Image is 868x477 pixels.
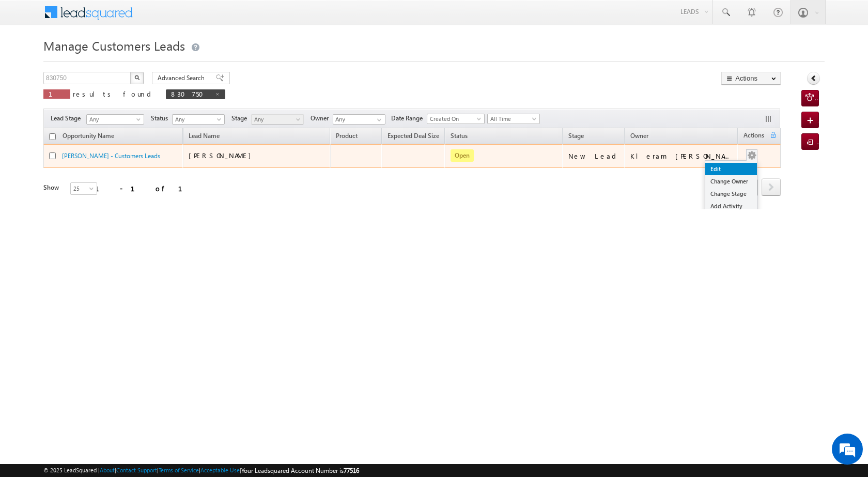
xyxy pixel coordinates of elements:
a: Status [445,130,473,144]
span: © 2025 LeadSquared | | | | | [43,466,359,475]
a: 25 [70,182,97,195]
a: Opportunity Name [57,130,119,144]
input: Check all records [49,133,56,140]
span: Status [151,114,172,123]
span: Your Leadsquared Account Number is [241,467,359,474]
span: Date Range [391,114,427,123]
span: All Time [488,114,537,124]
span: Expected Deal Size [388,132,439,140]
span: Any [87,115,141,124]
span: Created On [427,114,481,124]
span: Lead Stage [51,114,85,123]
input: Type to Search [333,114,385,125]
div: New Lead [568,151,620,161]
span: Open [451,149,474,162]
span: results found [73,89,155,98]
a: Show All Items [371,115,384,125]
span: Owner [630,132,648,140]
a: next [762,179,781,196]
span: Any [173,115,222,124]
a: All Time [487,114,540,124]
span: next [762,178,781,196]
span: Lead Name [183,130,225,144]
span: Stage [231,114,251,123]
span: Owner [311,114,333,123]
a: Change Stage [705,188,757,200]
span: 1 [49,89,65,98]
a: Expected Deal Size [382,130,444,144]
span: Stage [568,132,584,140]
div: Show [43,183,62,192]
a: Contact Support [116,467,157,473]
div: Kleram [PERSON_NAME] [630,151,734,161]
span: Actions [738,130,769,143]
a: Add Activity [705,200,757,212]
span: Advanced Search [158,73,208,83]
a: [PERSON_NAME] - Customers Leads [62,152,160,160]
a: Stage [563,130,589,144]
span: 77516 [344,467,359,474]
span: Any [252,115,301,124]
img: Search [134,75,139,80]
span: Opportunity Name [63,132,114,140]
span: Product [336,132,358,140]
a: Edit [705,163,757,175]
a: About [100,467,115,473]
div: 1 - 1 of 1 [95,182,195,194]
a: Any [86,114,144,125]
span: Manage Customers Leads [43,37,185,54]
a: Any [251,114,304,125]
span: [PERSON_NAME] [189,151,256,160]
a: Any [172,114,225,125]
span: 830750 [171,89,210,98]
button: Actions [721,72,781,85]
a: Created On [427,114,485,124]
a: Terms of Service [159,467,199,473]
a: Change Owner [705,175,757,188]
span: 25 [71,184,98,193]
a: Acceptable Use [200,467,240,473]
